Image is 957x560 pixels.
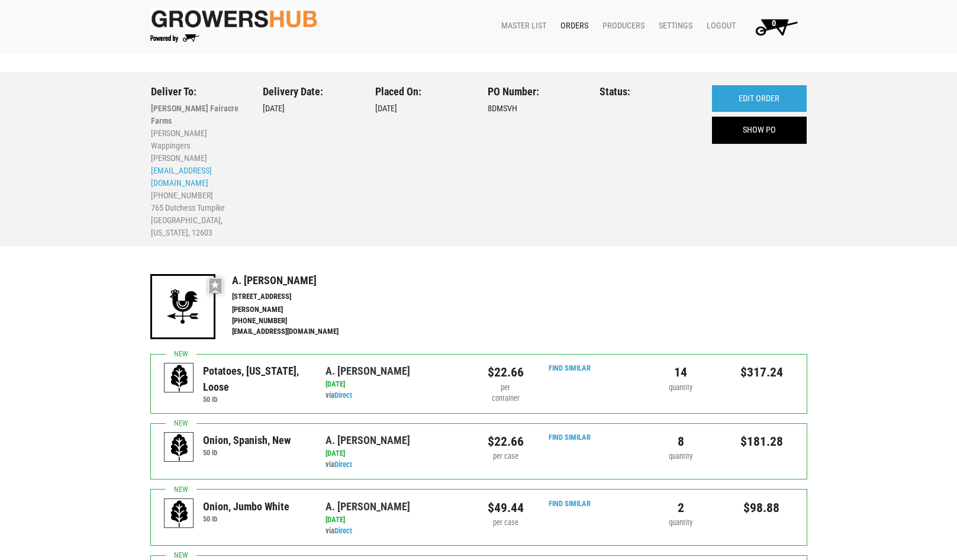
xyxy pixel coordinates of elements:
div: 14 [649,363,713,382]
a: Find Similar [549,433,591,442]
a: Direct [334,460,352,469]
a: EDIT ORDER [712,85,807,112]
div: Potatoes, [US_STATE], Loose [203,363,308,395]
li: 765 Dutchess Turnpike [151,202,246,214]
li: [PERSON_NAME] Wappingers [151,127,246,152]
a: 0 [740,15,807,38]
div: via [326,448,469,471]
div: [DATE] [326,379,469,390]
div: $317.24 [730,363,794,382]
li: [PERSON_NAME] [151,152,246,165]
div: 8 [649,432,713,451]
li: [PHONE_NUMBER] [232,316,414,327]
a: [EMAIL_ADDRESS][DOMAIN_NAME] [151,166,212,188]
a: Direct [334,526,352,535]
a: Master List [492,15,551,37]
li: [STREET_ADDRESS] [232,291,414,302]
div: Onion, Jumbo White [203,498,289,514]
h6: 50 lb [203,514,289,523]
div: via [326,514,469,537]
h3: Delivery Date: [263,85,357,98]
img: Cart [750,15,803,38]
span: quantity [669,452,692,461]
li: [PERSON_NAME] [232,304,414,316]
img: 22-9b480c55cff4f9832ac5d9578bf63b94.png [150,274,215,339]
span: quantity [669,383,692,392]
img: placeholder-variety-43d6402dacf2d531de610a020419775a.svg [165,363,194,393]
div: [DATE] [375,85,470,240]
b: [PERSON_NAME] Fairacre Farms [151,104,239,125]
img: Powered by Big Wheelbarrow [150,34,199,43]
div: per container [488,382,524,405]
div: $49.44 [488,498,524,517]
h3: Deliver To: [151,85,246,98]
a: A. [PERSON_NAME] [326,365,410,377]
div: Onion, Spanish, New [203,432,291,448]
h3: Status: [600,85,694,98]
a: SHOW PO [712,117,807,144]
div: $98.88 [730,498,794,517]
a: Orders [551,15,593,37]
div: per case [488,517,524,529]
h4: A. [PERSON_NAME] [232,274,414,287]
a: Logout [697,15,740,37]
span: quantity [669,518,692,527]
span: 8DMSVH [488,104,517,114]
li: [EMAIL_ADDRESS][DOMAIN_NAME] [232,326,414,337]
div: [DATE] [326,514,469,526]
img: placeholder-variety-43d6402dacf2d531de610a020419775a.svg [165,499,194,529]
div: per case [488,451,524,462]
img: placeholder-variety-43d6402dacf2d531de610a020419775a.svg [165,433,194,462]
a: A. [PERSON_NAME] [326,434,410,446]
a: Find Similar [549,499,591,508]
div: [DATE] [263,85,357,240]
img: original-fc7597fdc6adbb9d0e2ae620e786d1a2.jpg [150,8,318,30]
h6: 50 lb [203,395,308,404]
div: 2 [649,498,713,517]
li: [PHONE_NUMBER] [151,189,246,202]
h6: 50 lb [203,448,291,457]
div: $22.66 [488,432,524,451]
span: 0 [772,18,776,28]
a: Producers [593,15,649,37]
div: $22.66 [488,363,524,382]
a: Direct [334,391,352,400]
a: Find Similar [549,363,591,372]
div: via [326,379,469,401]
div: $181.28 [730,432,794,451]
h3: PO Number: [488,85,582,98]
div: [DATE] [326,448,469,459]
a: A. [PERSON_NAME] [326,500,410,513]
a: Settings [649,15,697,37]
h3: Placed On: [375,85,470,98]
li: [GEOGRAPHIC_DATA], [US_STATE], 12603 [151,214,246,239]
